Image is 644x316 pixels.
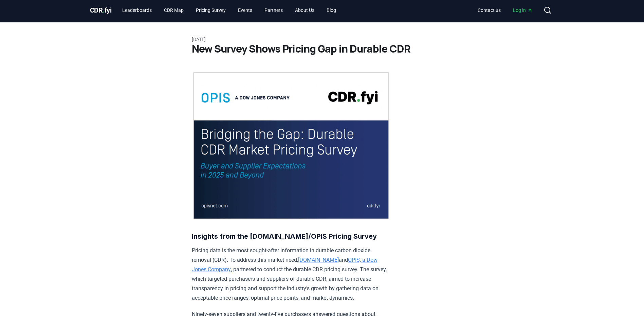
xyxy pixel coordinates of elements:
nav: Main [472,4,538,16]
a: Leaderboards [117,4,157,16]
p: [DATE] [192,36,453,43]
span: CDR fyi [90,6,112,14]
strong: Insights from the [DOMAIN_NAME]/OPIS Pricing Survey [192,232,377,240]
a: Blog [321,4,342,16]
a: Contact us [472,4,506,16]
a: About Us [290,4,320,16]
nav: Main [117,4,342,16]
img: blog post image [192,71,390,220]
a: CDR.fyi [90,5,112,15]
a: Partners [259,4,288,16]
a: CDR Map [159,4,189,16]
span: . [103,6,105,14]
a: [DOMAIN_NAME] [298,257,339,263]
font: Log in [513,7,526,13]
h1: New Survey Shows Pricing Gap in Durable CDR [192,43,453,55]
p: Pricing data is the most sought-after information in durable carbon dioxide removal (CDR). To add... [192,246,390,303]
a: OPIS, a Dow Jones Company [192,257,378,273]
a: Pricing Survey [190,4,231,16]
a: Log in [508,4,538,16]
a: Events [233,4,258,16]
